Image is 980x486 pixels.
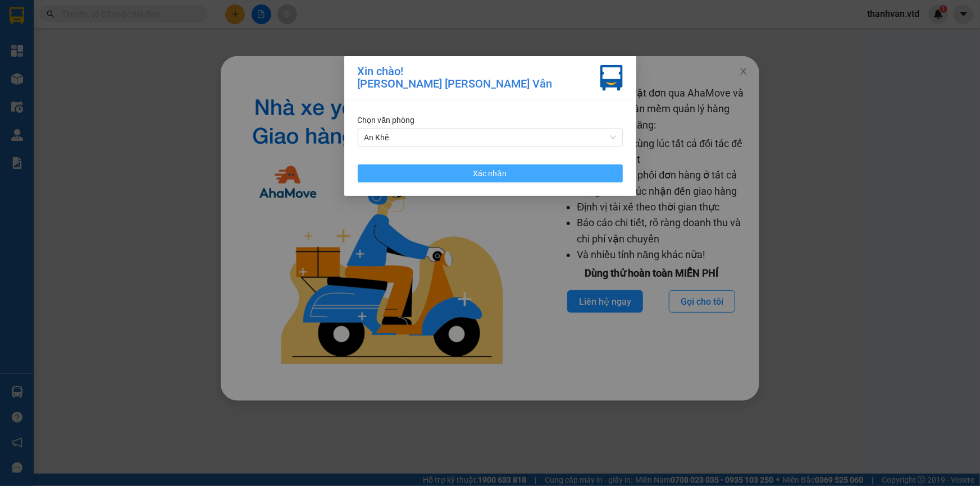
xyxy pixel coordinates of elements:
img: vxr-icon [600,65,623,91]
button: Xác nhận [358,164,623,182]
div: Chọn văn phòng [358,114,623,126]
span: Xác nhận [473,167,507,180]
span: An Khê [364,129,616,146]
div: Xin chào! [PERSON_NAME] [PERSON_NAME] Vân [358,65,553,91]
